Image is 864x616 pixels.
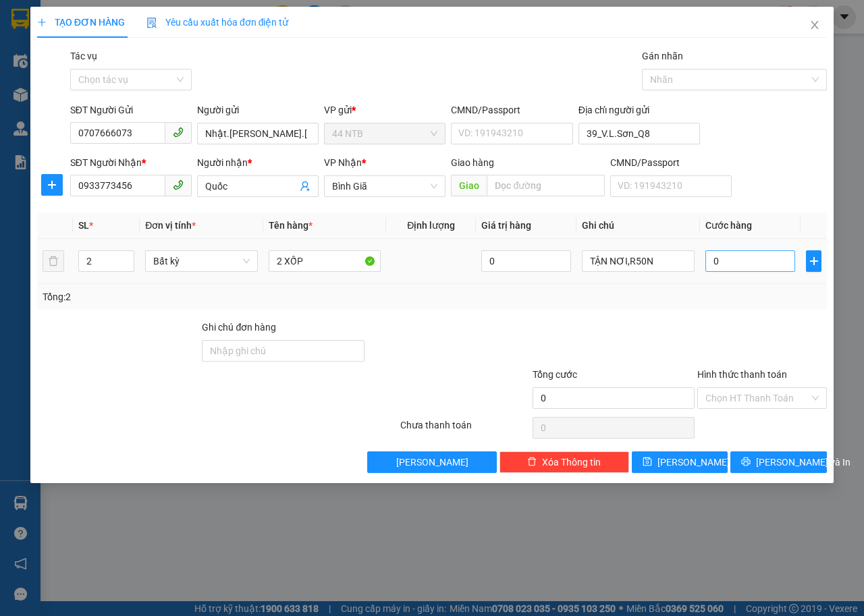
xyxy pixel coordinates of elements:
[153,251,250,271] span: Bất kỳ
[367,451,497,473] button: [PERSON_NAME]
[37,17,125,28] span: TẠO ĐƠN HÀNG
[41,174,63,196] button: plus
[70,155,192,170] div: SĐT Người Nhận
[324,157,362,168] span: VP Nhận
[269,220,313,231] span: Tên hàng
[42,179,62,190] span: plus
[70,51,97,61] label: Tác vụ
[756,455,850,470] span: [PERSON_NAME] và In
[451,103,572,117] div: CMND/Passport
[146,17,289,28] span: Yêu cầu xuất hóa đơn điện tử
[578,123,700,144] input: Địa chỉ của người gửi
[533,369,577,380] span: Tổng cước
[451,175,487,196] span: Giao
[173,127,184,138] span: phone
[396,455,468,470] span: [PERSON_NAME]
[145,220,196,231] span: Đơn vị tính
[697,369,787,380] label: Hình thức thanh toán
[324,103,446,117] div: VP gửi
[451,157,494,168] span: Giao hàng
[642,51,683,61] label: Gán nhãn
[806,250,821,272] button: plus
[202,340,364,362] input: Ghi chú đơn hàng
[643,457,652,468] span: save
[632,451,728,473] button: save[PERSON_NAME]
[542,455,601,470] span: Xóa Thông tin
[481,250,571,272] input: 0
[43,289,335,304] div: Tổng: 2
[481,220,531,231] span: Giá trị hàng
[43,250,64,272] button: delete
[705,220,752,231] span: Cước hàng
[582,250,695,272] input: Ghi Chú
[146,18,157,28] img: icon
[202,322,276,333] label: Ghi chú đơn hàng
[657,455,730,470] span: [PERSON_NAME]
[741,457,751,468] span: printer
[807,256,821,267] span: plus
[730,451,827,473] button: printer[PERSON_NAME] và In
[197,155,319,170] div: Người nhận
[527,457,537,468] span: delete
[70,103,192,117] div: SĐT Người Gửi
[576,213,700,239] th: Ghi chú
[197,103,319,117] div: Người gửi
[796,7,834,45] button: Close
[809,20,820,30] span: close
[37,18,47,27] span: plus
[78,220,89,231] span: SL
[173,179,184,190] span: phone
[610,155,732,170] div: CMND/Passport
[500,451,629,473] button: deleteXóa Thông tin
[300,181,310,192] span: user-add
[332,123,437,144] span: 44 NTB
[487,175,604,196] input: Dọc đường
[407,220,455,231] span: Định lượng
[578,103,700,117] div: Địa chỉ người gửi
[399,418,531,441] div: Chưa thanh toán
[332,176,437,196] span: Bình Giã
[269,250,381,272] input: VD: Bàn, Ghế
